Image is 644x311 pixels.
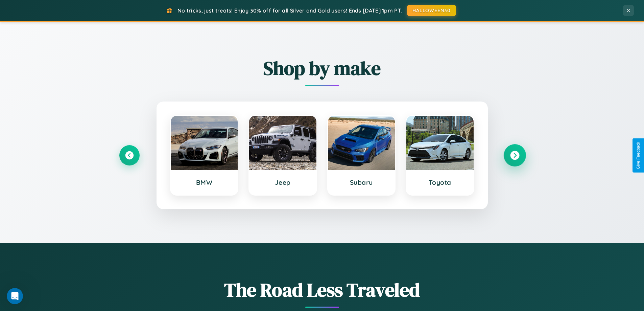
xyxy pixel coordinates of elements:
h3: Jeep [256,178,310,186]
h1: The Road Less Traveled [119,277,525,303]
h2: Shop by make [119,55,525,81]
button: HALLOWEEN30 [407,5,456,16]
h3: Subaru [335,178,388,186]
h3: Toyota [413,178,467,186]
div: Give Feedback [636,142,641,169]
iframe: Intercom live chat [7,288,23,304]
h3: BMW [177,178,231,186]
span: No tricks, just treats! Enjoy 30% off for all Silver and Gold users! Ends [DATE] 1pm PT. [177,7,402,14]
